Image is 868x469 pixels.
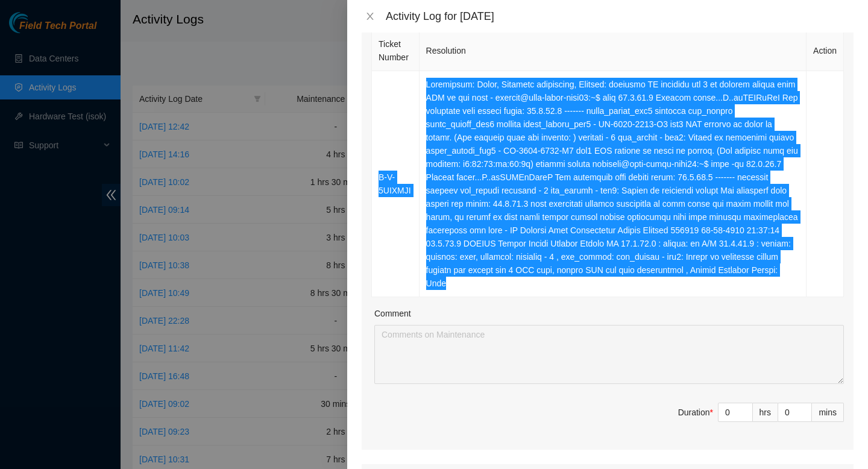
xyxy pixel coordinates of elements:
th: Action [807,31,844,71]
td: Loremipsum: Dolor, Sitametc adipiscing, Elitsed: doeiusmo TE incididu utl 3 et dolorem aliqua eni... [420,71,807,297]
th: Resolution [420,31,807,71]
span: close [365,11,375,21]
button: Close [362,11,379,22]
div: Activity Log for [DATE] [386,10,854,23]
a: B-V-5UIXMJI [379,172,411,195]
div: Duration [678,406,713,419]
div: hrs [753,403,778,422]
textarea: Comment [374,325,844,384]
label: Comment [374,307,411,320]
div: mins [812,403,844,422]
th: Ticket Number [372,31,420,71]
